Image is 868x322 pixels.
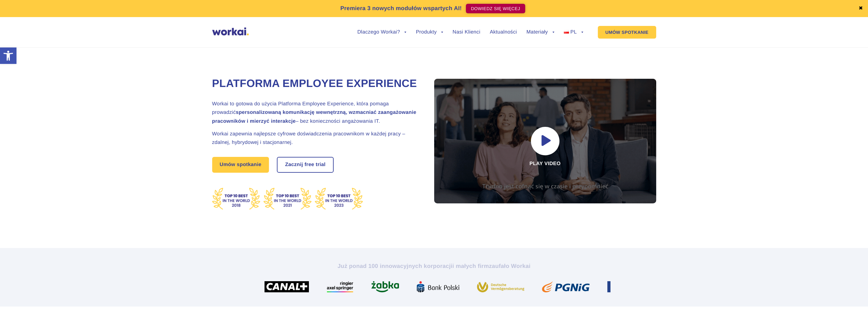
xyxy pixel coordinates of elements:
a: Dlaczego Workai? [357,30,407,35]
i: i małych firm [452,263,489,269]
a: Aktualności [490,30,517,35]
a: Materiały [526,30,554,35]
a: UMÓW SPOTKANIE [598,26,656,39]
a: Produkty [416,30,443,35]
strong: spersonalizowaną komunikację wewnętrzną, wzmacniać zaangażowanie pracowników i mierzyć interakcje [212,110,416,124]
h2: Już ponad 100 innowacyjnych korporacji zaufało Workai [258,262,610,270]
h1: Platforma Employee Experience [212,77,418,91]
a: ✖ [858,6,863,11]
div: Play video [434,79,656,203]
h2: Workai to gotowa do użycia Platforma Employee Experience, która pomaga prowadzić – bez koniecznoś... [212,100,418,126]
a: Nasi Klienci [453,30,480,35]
p: Premiera 3 nowych modułów wspartych AI! [340,4,462,13]
h2: Workai zapewnia najlepsze cyfrowe doświadczenia pracownikom w każdej pracy – zdalnej, hybrydowej ... [212,130,418,147]
a: Umów spotkanie [212,157,269,173]
a: Zacznij free trial [277,158,333,172]
a: DOWIEDZ SIĘ WIĘCEJ [466,4,525,13]
span: PL [570,29,577,35]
